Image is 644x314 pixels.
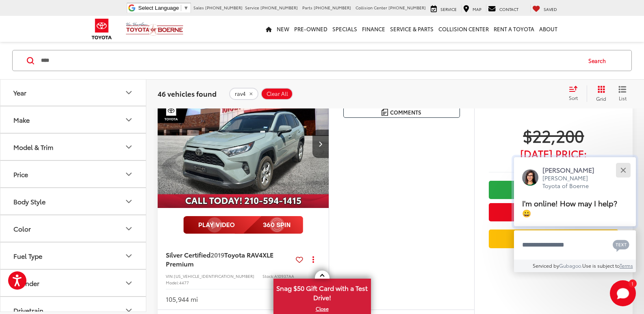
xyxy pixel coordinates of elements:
div: Year [13,89,26,97]
span: Silver Certified [166,250,210,259]
span: Model: [166,279,179,286]
button: List View [612,85,633,102]
span: rav4 [235,90,246,97]
span: Sales [193,4,204,11]
a: Gubagoo. [559,262,582,269]
div: Color [13,225,31,233]
span: Saved [544,6,557,12]
a: Home [263,16,274,42]
span: List [618,94,627,101]
div: Cylinder [124,278,134,288]
a: Contact [486,4,520,13]
a: Check Availability [489,181,618,199]
img: Comments [382,109,388,116]
button: Body StyleBody Style [0,188,147,215]
span: Stock: [262,273,274,279]
a: Rent a Toyota [491,16,537,42]
input: Search by Make, Model, or Keyword [40,51,581,70]
span: Parts [302,4,312,11]
button: Fuel TypeFuel Type [0,243,147,269]
span: Serviced by [533,262,559,269]
span: 2019 [210,250,224,259]
button: CylinderCylinder [0,270,147,297]
img: full motion video [183,216,303,234]
a: About [537,16,560,42]
div: Price [124,169,134,179]
img: 2019 Toyota RAV4 XLE Premium [157,80,330,209]
span: VIN: [166,273,174,279]
span: Snag $50 Gift Card with a Test Drive! [274,279,370,304]
button: Chat with SMS [610,236,632,254]
a: My Saved Vehicles [530,4,559,13]
button: Comments [343,107,460,118]
a: Service & Parts: Opens in a new tab [388,16,436,42]
span: Service [440,6,457,12]
span: Toyota RAV4 [224,250,262,259]
span: I'm online! How may I help? 😀 [522,197,617,218]
span: Sort [569,94,578,101]
span: 4477 [179,279,189,286]
div: Model & Trim [124,142,134,152]
a: Service [429,4,459,13]
svg: Text [613,239,629,252]
button: Clear All [261,87,293,100]
div: Cylinder [13,279,39,287]
span: Select Language [138,5,179,11]
span: [PHONE_NUMBER] [314,4,351,11]
div: Fuel Type [13,252,42,260]
span: 46 vehicles found [158,88,217,98]
button: PricePrice [0,161,147,188]
div: Year [124,88,134,97]
div: Fuel Type [124,251,134,261]
a: Select Language​ [138,5,189,11]
span: [US_VEHICLE_IDENTIFICATION_NUMBER] [174,273,254,279]
span: Service [245,4,259,11]
a: Map [461,4,484,13]
div: 2019 Toyota RAV4 XLE Premium 0 [157,80,330,208]
span: Grid [596,95,606,102]
div: 105,944 mi [166,295,198,304]
div: Body Style [124,197,134,206]
span: [PHONE_NUMBER] [205,4,243,11]
div: Make [13,116,30,124]
textarea: Type your message [514,230,636,260]
a: Collision Center [436,16,491,42]
button: Next image [312,130,329,158]
img: Toyota [87,16,117,42]
span: 1 [631,282,633,285]
button: MakeMake [0,107,147,133]
span: ▼ [183,5,189,11]
button: Search [581,50,618,71]
img: Vic Vaughan Toyota of Boerne [126,22,184,36]
span: Contact [499,6,518,12]
button: remove rav4 [229,87,258,100]
a: Silver Certified2019Toyota RAV4XLE Premium [166,250,293,269]
span: $22,200 [489,125,618,145]
svg: Start Chat [610,280,636,306]
a: New [274,16,292,42]
span: Collision Center [356,4,387,11]
div: Price [13,171,28,178]
div: Body Style [13,198,46,206]
span: XLE Premium [166,250,273,268]
span: dropdown dots [312,256,314,262]
button: Toggle Chat Window [610,280,636,306]
a: Finance [360,16,388,42]
p: [PERSON_NAME] Toyota of Boerne [542,174,603,190]
button: Get Price Now [489,203,618,221]
button: YearYear [0,80,147,106]
a: Terms [620,262,633,269]
button: Grid View [587,85,612,102]
span: Map [473,6,481,12]
button: ColorColor [0,216,147,242]
span: [DATE] Price: [489,149,618,158]
a: Value Your Trade [489,230,618,248]
div: Model & Trim [13,143,53,151]
button: Model & TrimModel & Trim [0,134,147,160]
a: Specials [330,16,360,42]
a: Pre-Owned [292,16,330,42]
button: Actions [306,252,321,266]
button: Close [614,161,632,179]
